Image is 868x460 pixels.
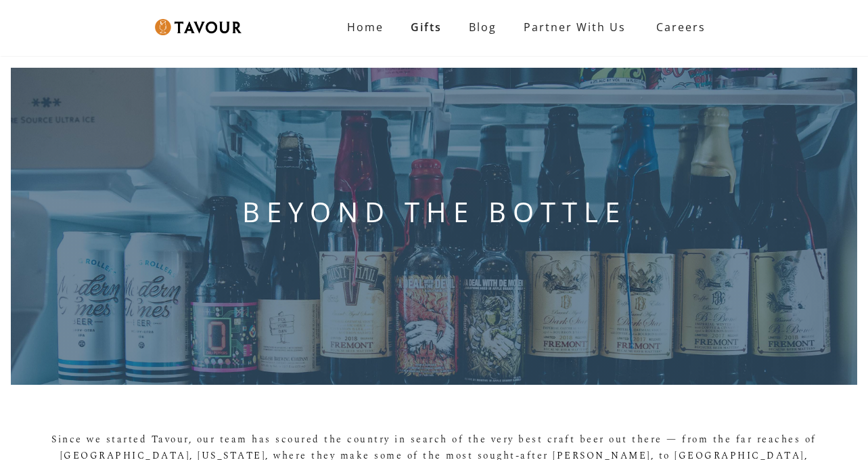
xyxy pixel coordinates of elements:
[510,14,639,41] a: Partner with Us
[347,20,384,35] strong: Home
[656,14,706,41] strong: Careers
[639,8,716,46] a: Careers
[334,14,397,41] a: Home
[242,196,626,228] h1: BEYOND THE BOTTLE
[455,14,510,41] a: Blog
[397,14,455,41] a: Gifts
